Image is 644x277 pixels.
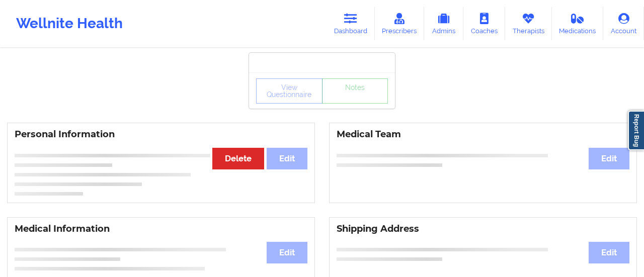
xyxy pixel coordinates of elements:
a: Account [603,7,644,40]
h3: Medical Team [337,129,629,140]
a: Therapists [505,7,552,40]
a: Medications [552,7,604,40]
a: Dashboard [327,7,375,40]
h3: Medical Information [15,223,307,235]
a: Admins [424,7,463,40]
button: Delete [212,148,264,169]
a: Prescribers [375,7,425,40]
h3: Personal Information [15,129,307,140]
h3: Shipping Address [337,223,629,235]
a: Coaches [463,7,505,40]
a: Report Bug [628,111,644,150]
